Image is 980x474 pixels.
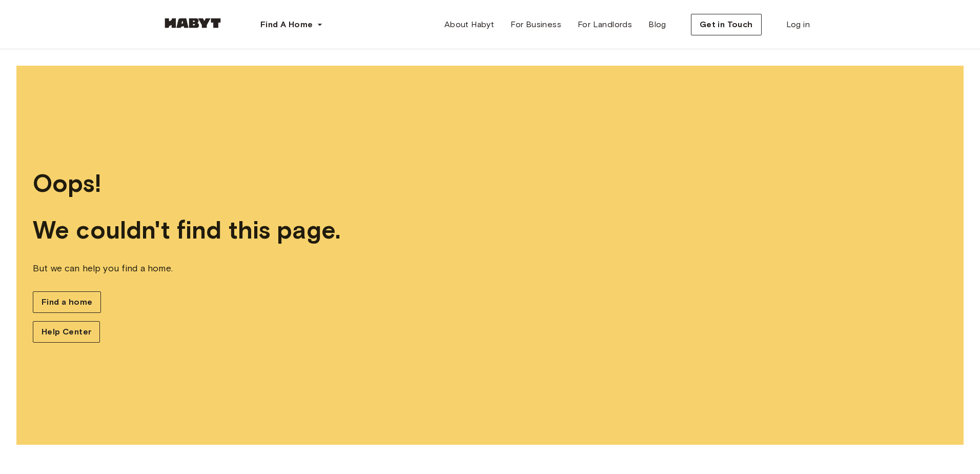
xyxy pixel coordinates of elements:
span: About Habyt [444,18,494,31]
a: For Landlords [569,14,640,35]
a: For Business [502,14,569,35]
button: Get in Touch [691,14,762,35]
span: Find A Home [260,18,313,31]
a: About Habyt [436,14,502,35]
img: Habyt [162,18,223,28]
span: For Business [511,18,561,31]
span: Log in [786,18,810,31]
a: Blog [640,14,675,35]
span: Find a home [42,296,92,308]
span: Oops! [33,168,947,199]
a: Log in [778,14,818,35]
span: For Landlords [578,18,632,31]
button: Find A Home [252,14,331,35]
a: Help Center [33,321,100,343]
span: Get in Touch [700,18,753,31]
span: Help Center [42,326,91,338]
span: We couldn't find this page. [33,215,947,245]
span: Blog [648,18,666,31]
a: Find a home [33,291,101,313]
span: But we can help you find a home. [33,262,947,275]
